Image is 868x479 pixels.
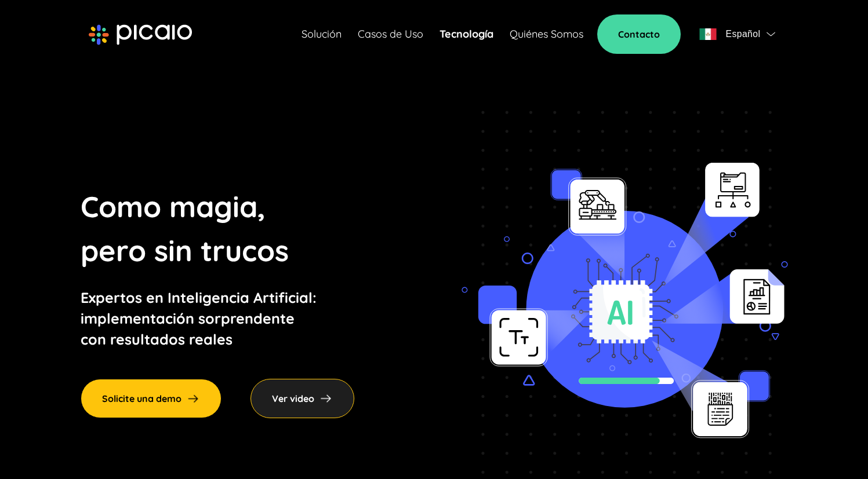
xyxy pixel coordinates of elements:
img: flag [699,28,717,40]
a: Quiénes Somos [510,26,583,42]
a: Tecnología [440,26,493,42]
a: Solución [302,26,342,42]
img: flag [767,32,775,36]
a: Casos de Uso [358,26,423,42]
p: Expertos en Inteligencia Artificial: implementación sorprendente con resultados reales [81,287,354,350]
button: flagEspañolflag [695,23,779,46]
a: Contacto [597,14,681,54]
img: picaio-logo [89,24,192,45]
a: Solicite una demo [81,379,221,418]
div: Ver video [250,379,354,418]
img: arrow-right [186,392,200,405]
p: Como magia, pero sin trucos [81,185,354,273]
span: Español [725,26,760,42]
img: arrow-right [319,392,333,405]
